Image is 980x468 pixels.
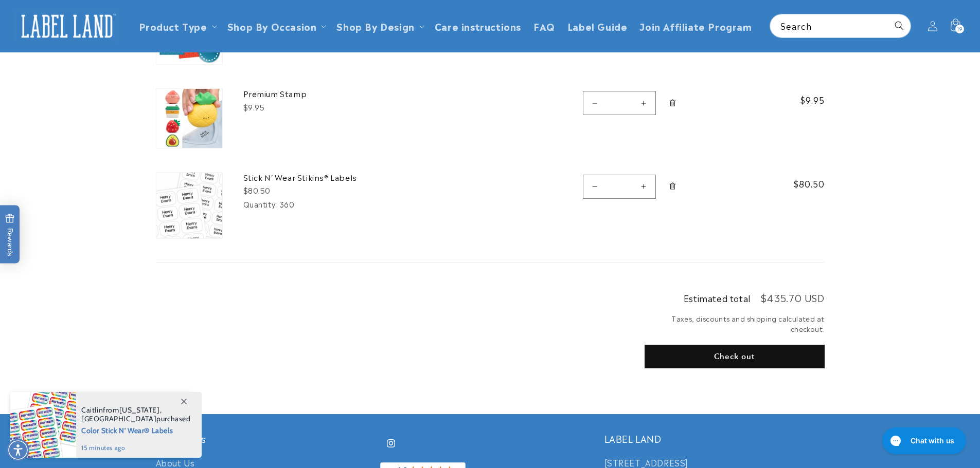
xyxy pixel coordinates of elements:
a: Remove Stick N&#39; Wear Stikins® Labels - 360 [664,172,682,201]
span: Color Stick N' Wear® Labels [81,423,191,436]
button: Check out [645,345,825,368]
p: $435.70 USD [761,293,825,302]
a: Stick N' Wear Stikins® Labels [243,172,398,182]
span: Care instructions [435,20,521,32]
a: Label Guide [561,14,634,38]
input: Quantity for Stick N&#39; Wear Stikins® Labels [607,175,632,199]
dt: Quantity: [243,199,277,209]
button: Search [888,14,911,37]
iframe: Gorgias live chat messenger [877,424,970,458]
h2: Estimated total [684,294,751,302]
summary: Shop By Occasion [221,14,331,38]
span: Shop By Occasion [227,20,317,32]
div: $9.95 [243,102,398,113]
span: from , purchased [81,406,191,423]
a: Care instructions [429,14,527,38]
span: Caitlin [81,405,103,415]
summary: Shop By Design [330,14,428,38]
span: Label Guide [567,20,628,32]
span: Join Affiliate Program [639,20,752,32]
a: Join Affiliate Program [633,14,758,38]
dd: 360 [279,199,295,209]
span: 19 [957,25,962,33]
img: Label Land [15,10,118,42]
input: Quantity for Premium Stamp [607,91,632,115]
summary: Product Type [133,14,221,38]
h2: Quick links [156,433,376,444]
a: Shop By Design [336,19,414,33]
a: FAQ [527,14,561,38]
a: Premium Stamp [243,88,398,99]
h2: LABEL LAND [604,433,825,444]
span: FAQ [533,20,555,32]
a: Remove Premium Stamp [664,88,682,117]
div: Accessibility Menu [7,439,29,461]
a: Product Type [139,19,207,33]
span: [US_STATE] [119,405,160,415]
small: Taxes, discounts and shipping calculated at checkout. [645,313,825,333]
span: Rewards [5,213,15,256]
a: Label Land [12,6,122,46]
span: 15 minutes ago [81,443,191,453]
div: $80.50 [243,185,398,196]
span: [GEOGRAPHIC_DATA] [81,414,156,423]
span: $80.50 [767,177,825,190]
span: $9.95 [767,93,825,106]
